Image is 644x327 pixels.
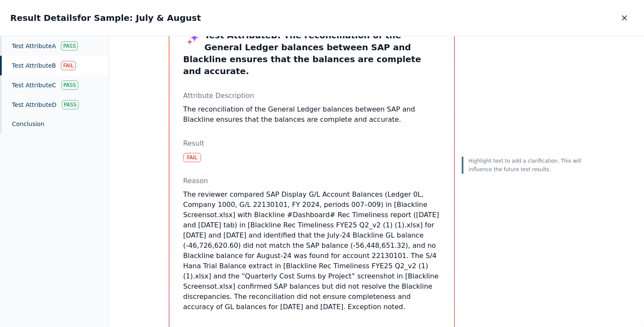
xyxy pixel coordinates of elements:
[183,91,440,101] p: Attribute Description
[183,29,440,77] h3: Test Attribute B : The reconciliation of the General Ledger balances between SAP and Blackline en...
[183,189,440,312] p: The reviewer compared SAP Display G/L Account Balances (Ledger 0L, Company 1000, G/L 22130101, FY...
[183,104,440,125] p: The reconciliation of the General Ledger balances between SAP and Blackline ensures that the bala...
[183,176,440,186] p: Reason
[62,100,79,109] div: Pass
[61,41,78,51] div: Pass
[61,80,78,90] div: Pass
[183,138,440,149] p: Result
[61,61,75,70] div: Fail
[469,157,584,174] p: Highlight text to add a clarification. This will influence the future test results.
[10,12,201,24] h2: Result Details for Sample: July & August
[183,153,201,162] div: Fail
